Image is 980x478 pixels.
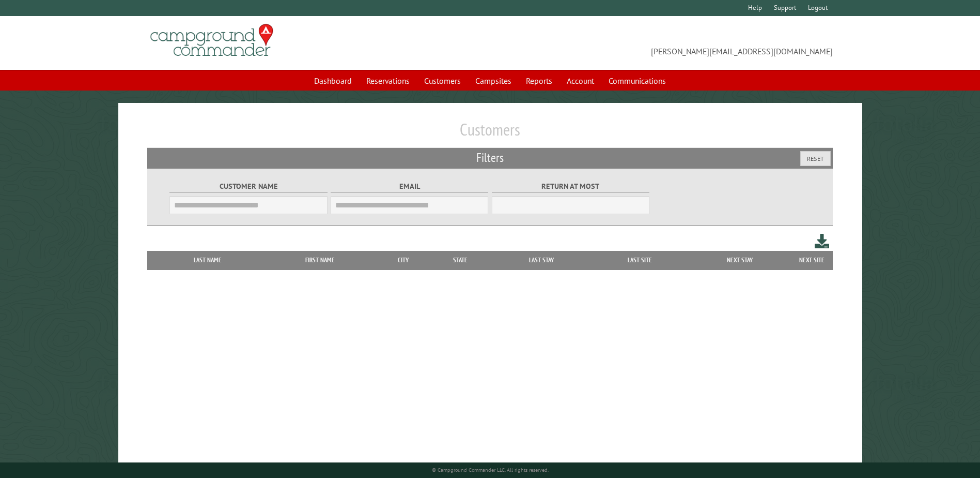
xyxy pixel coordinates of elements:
a: Download this customer list (.csv) [815,232,830,251]
label: Customer Name [169,181,327,192]
a: Dashboard [308,71,358,91]
th: Last Stay [492,251,592,270]
h1: Customers [147,119,832,148]
label: Return at most [492,181,649,192]
th: Last Site [591,251,688,270]
a: Campsites [469,71,518,91]
th: State [429,251,492,270]
th: City [378,251,429,270]
h2: Filters [147,148,832,168]
a: Customers [418,71,467,91]
a: Reports [520,71,558,91]
a: Communications [602,71,672,91]
label: Email [331,181,488,192]
th: First Name [262,251,378,270]
a: Reservations [360,71,416,91]
th: Next Stay [689,251,791,270]
th: Next Site [791,251,833,270]
th: Last Name [152,251,262,270]
small: © Campground Commander LLC. All rights reserved. [432,467,549,473]
span: [PERSON_NAME][EMAIL_ADDRESS][DOMAIN_NAME] [490,28,833,57]
img: Campground Commander [147,20,276,61]
a: Account [561,71,600,91]
button: Reset [800,151,831,166]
